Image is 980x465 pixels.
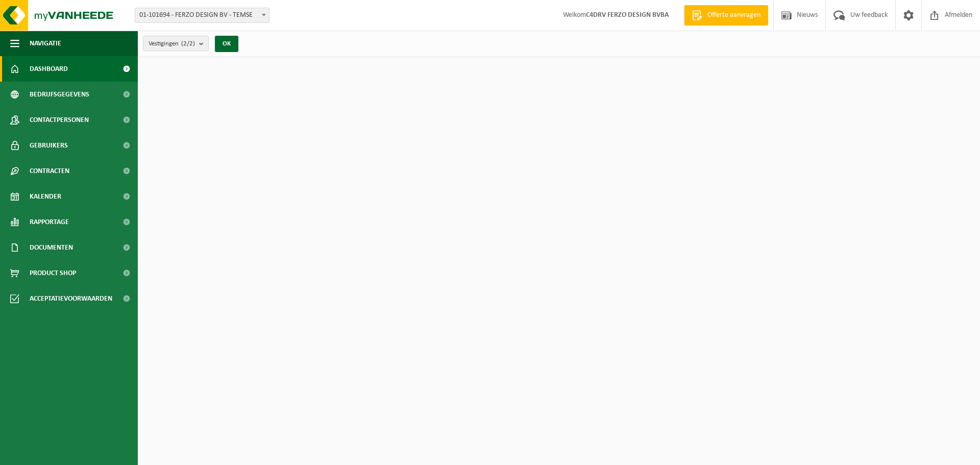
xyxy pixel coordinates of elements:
[30,184,61,209] span: Kalender
[30,31,61,56] span: Navigatie
[149,36,195,52] span: Vestigingen
[30,209,69,235] span: Rapportage
[30,82,89,107] span: Bedrijfsgegevens
[30,260,76,286] span: Product Shop
[30,158,69,184] span: Contracten
[215,36,238,52] button: OK
[30,286,112,311] span: Acceptatievoorwaarden
[30,107,89,133] span: Contactpersonen
[30,133,68,158] span: Gebruikers
[181,40,195,47] count: (2/2)
[135,8,269,22] span: 01-101694 - FERZO DESIGN BV - TEMSE
[143,36,209,51] button: Vestigingen(2/2)
[135,8,269,23] span: 01-101694 - FERZO DESIGN BV - TEMSE
[30,56,68,82] span: Dashboard
[586,11,669,19] strong: C4DRV FERZO DESIGN BVBA
[30,235,73,260] span: Documenten
[684,5,768,26] a: Offerte aanvragen
[705,10,763,20] span: Offerte aanvragen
